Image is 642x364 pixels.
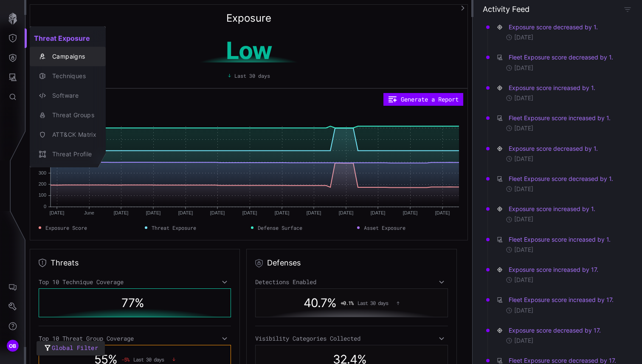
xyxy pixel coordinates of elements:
button: Techniques [30,66,106,86]
div: Techniques [48,71,96,82]
div: Software [48,90,96,101]
button: Threat Groups [30,105,106,125]
div: Campaigns [48,51,96,62]
button: Campaigns [30,47,106,66]
div: Threat Profile [48,149,96,160]
div: Threat Groups [48,110,96,121]
button: ATT&CK Matrix [30,125,106,144]
button: Software [30,86,106,105]
button: Threat Profile [30,144,106,164]
div: ATT&CK Matrix [48,130,96,140]
h2: Threat Exposure [30,30,106,47]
